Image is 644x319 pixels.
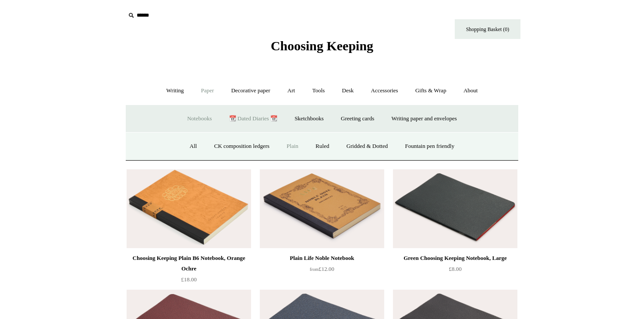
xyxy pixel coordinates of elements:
[393,253,517,289] a: Green Choosing Keeping Notebook, Large £8.00
[262,253,382,263] div: Plain Life Noble Notebook
[395,253,515,263] div: Green Choosing Keeping Notebook, Large
[449,266,461,272] span: £8.00
[455,19,520,39] a: Shopping Basket (0)
[271,39,373,53] span: Choosing Keeping
[260,253,384,289] a: Plain Life Noble Notebook from£12.00
[181,276,197,283] span: £18.00
[310,266,334,272] span: £12.00
[271,46,373,52] a: Choosing Keeping
[310,267,318,272] span: from
[127,253,251,289] a: Choosing Keeping Plain B6 Notebook, Orange Ochre £18.00
[129,253,249,274] div: Choosing Keeping Plain B6 Notebook, Orange Ochre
